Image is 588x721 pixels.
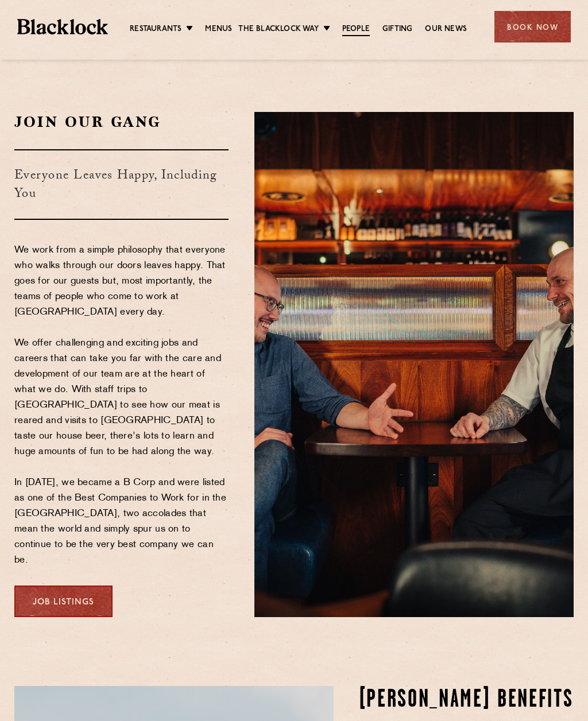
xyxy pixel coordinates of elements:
[14,149,229,220] h3: Everyone Leaves Happy, Including You
[494,11,571,42] div: Book Now
[17,19,108,34] img: BL_Textured_Logo-footer-cropped.svg
[342,24,370,36] a: People
[254,112,574,617] img: Blacklock_CanaryWharf_May23_DSC05696.jpg
[359,686,574,715] h2: [PERSON_NAME] Benefits
[425,24,467,35] a: Our News
[382,24,412,35] a: Gifting
[14,112,229,132] h2: Join Our Gang
[238,24,318,35] a: The Blacklock Way
[205,24,232,35] a: Menus
[14,243,229,568] p: We work from a simple philosophy that everyone who walks through our doors leaves happy. That goe...
[14,586,113,617] a: Job Listings
[130,24,181,35] a: Restaurants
